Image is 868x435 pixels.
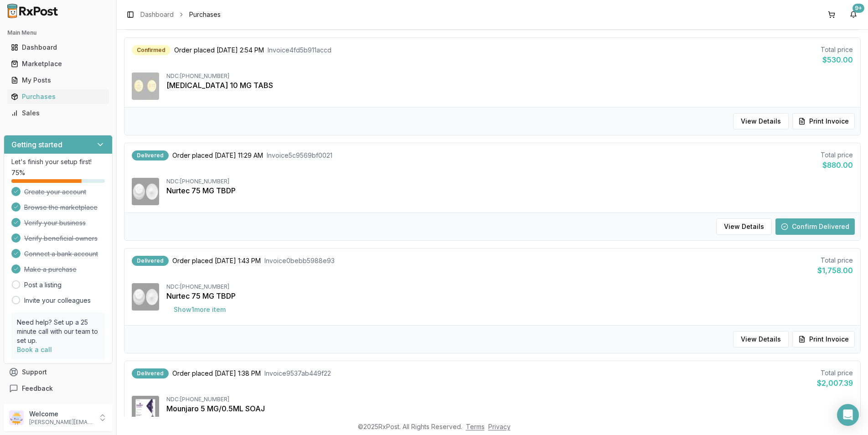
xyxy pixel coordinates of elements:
img: Jardiance 10 MG TABS [132,72,159,100]
a: Terms [466,423,485,430]
button: Confirm Delivered [775,218,855,235]
h3: Getting started [11,139,62,150]
span: Invoice 0bebb5988e93 [264,256,335,265]
img: Nurtec 75 MG TBDP [132,283,159,311]
span: Feedback [22,384,53,393]
span: Invoice 5c9569bf0021 [267,151,332,160]
button: Show1more item [166,301,233,318]
div: $1,758.00 [817,265,853,276]
div: Delivered [132,368,169,378]
span: Invoice 4fd5b911accd [268,46,331,55]
div: Nurtec 75 MG TBDP [166,290,853,301]
a: Dashboard [140,10,174,19]
p: Need help? Set up a 25 minute call with our team to set up. [17,318,99,345]
div: My Posts [11,76,105,85]
button: My Posts [4,73,113,88]
a: Purchases [7,88,109,105]
a: My Posts [7,72,109,88]
span: Purchases [189,10,221,19]
div: NDC: [PHONE_NUMBER] [166,178,853,185]
div: NDC: [PHONE_NUMBER] [166,396,853,403]
span: Browse the marketplace [24,203,98,212]
div: $530.00 [821,54,853,65]
span: Invoice 9537ab449f22 [264,369,331,378]
p: [PERSON_NAME][EMAIL_ADDRESS][DOMAIN_NAME] [29,419,93,426]
div: [MEDICAL_DATA] 10 MG TABS [166,80,853,91]
div: Total price [817,256,853,265]
div: NDC: [PHONE_NUMBER] [166,283,853,290]
button: Print Invoice [792,331,855,347]
a: Privacy [488,423,511,430]
div: Open Intercom Messenger [837,404,859,426]
div: Delivered [132,150,169,161]
div: Mounjaro 5 MG/0.5ML SOAJ [166,403,853,414]
span: Connect a bank account [24,249,98,259]
div: Sales [11,109,105,118]
button: Purchases [4,89,113,104]
div: Purchases [11,92,105,101]
span: Order placed [DATE] 2:54 PM [174,46,264,55]
img: RxPost Logo [4,4,62,18]
h2: Main Menu [7,29,109,36]
div: $880.00 [821,160,853,171]
button: 9+ [846,7,861,22]
button: Sales [4,106,113,120]
img: User avatar [9,410,24,425]
span: Verify your business [24,218,86,228]
button: Marketplace [4,57,113,71]
button: Print Invoice [792,113,855,129]
a: Invite your colleagues [24,296,91,305]
button: Dashboard [4,40,113,55]
div: Dashboard [11,43,105,52]
div: Total price [821,45,853,54]
img: Mounjaro 5 MG/0.5ML SOAJ [132,396,159,423]
nav: breadcrumb [140,10,221,19]
div: 9+ [852,4,864,13]
div: Marketplace [11,59,105,68]
a: Marketplace [7,56,109,72]
a: Dashboard [7,39,109,56]
button: Show1more item [166,414,233,430]
div: Total price [821,150,853,160]
p: Welcome [29,409,93,419]
p: Let's finish your setup first! [11,157,105,166]
div: $2,007.39 [817,378,853,388]
span: Order placed [DATE] 11:29 AM [172,151,263,160]
div: Delivered [132,256,169,266]
div: Nurtec 75 MG TBDP [166,185,853,196]
a: Book a call [17,346,52,353]
button: Support [4,364,113,380]
img: Nurtec 75 MG TBDP [132,178,159,205]
div: Total price [817,368,853,378]
button: View Details [733,113,789,129]
div: Confirmed [132,45,170,55]
div: NDC: [PHONE_NUMBER] [166,72,853,80]
span: Verify beneficial owners [24,234,98,243]
span: Make a purchase [24,265,77,274]
a: Sales [7,105,109,121]
button: View Details [716,218,772,235]
a: Post a listing [24,280,62,290]
span: Order placed [DATE] 1:38 PM [172,369,261,378]
button: Feedback [4,380,113,397]
span: 75 % [11,168,25,177]
span: Create your account [24,187,86,197]
button: View Details [733,331,789,347]
span: Order placed [DATE] 1:43 PM [172,256,261,265]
